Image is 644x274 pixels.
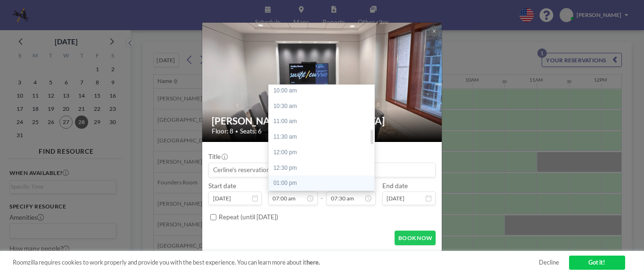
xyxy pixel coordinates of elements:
label: Start date [208,182,236,190]
span: - [321,185,323,202]
span: Seats: 6 [240,127,262,135]
a: Got it! [569,256,625,270]
label: End date [382,182,408,190]
div: 01:00 pm [269,175,379,191]
div: 10:00 am [269,83,379,99]
h2: [PERSON_NAME][GEOGRAPHIC_DATA] [212,115,433,127]
div: 10:30 am [269,99,379,114]
div: 11:00 am [269,114,379,129]
label: Repeat (until [DATE]) [219,213,278,221]
a: Decline [539,259,559,266]
div: 12:30 pm [269,160,379,176]
button: BOOK NOW [395,231,436,245]
span: Floor: 8 [212,127,233,135]
div: 12:00 pm [269,145,379,160]
a: here. [306,258,320,266]
input: Cerline's reservation [209,163,435,177]
label: Title [208,153,227,161]
div: 11:30 am [269,129,379,145]
span: Roomzilla requires cookies to work properly and provide you with the best experience. You can lea... [13,259,539,266]
span: • [235,128,238,134]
